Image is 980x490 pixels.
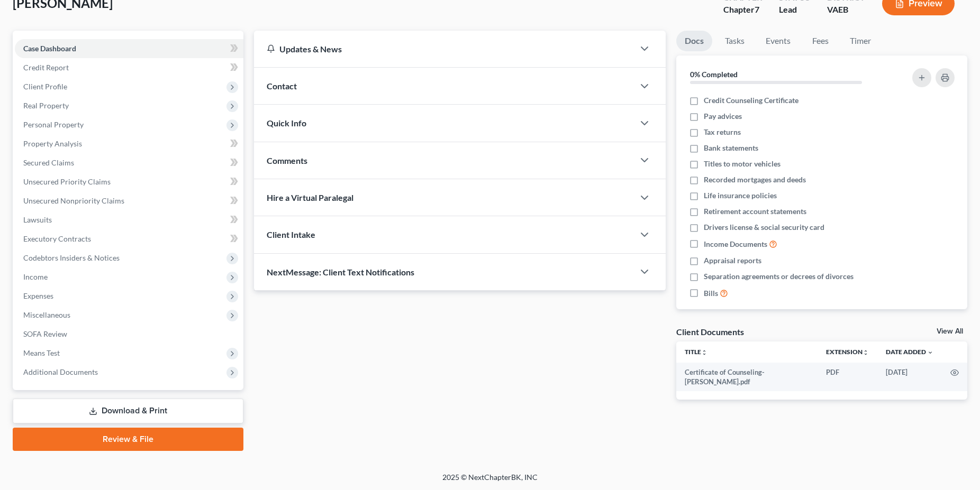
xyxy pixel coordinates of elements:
[15,229,243,248] a: Executory Contracts
[841,31,879,51] a: Timer
[704,159,781,169] span: Titles to motor vehicles
[827,4,865,16] div: VAEB
[23,367,98,376] span: Additional Documents
[704,271,854,282] span: Separation agreements or decrees of divorces
[23,291,53,300] span: Expenses
[23,120,84,129] span: Personal Property
[23,63,69,72] span: Credit Report
[15,210,243,229] a: Lawsuits
[23,196,124,205] span: Unsecured Nonpriority Claims
[23,234,91,243] span: Executory Contracts
[23,44,76,53] span: Case Dashboard
[23,101,69,110] span: Real Property
[267,81,297,91] span: Contact
[704,95,798,106] span: Credit Counseling Certificate
[818,363,877,392] td: PDF
[757,31,799,51] a: Events
[685,348,707,356] a: Titleunfold_more
[803,31,837,51] a: Fees
[15,134,243,153] a: Property Analysis
[704,222,824,233] span: Drivers license & social security card
[927,349,933,356] i: expand_more
[704,255,761,266] span: Appraisal reports
[267,118,306,128] span: Quick Info
[676,326,744,337] div: Client Documents
[267,43,621,54] div: Updates & News
[23,139,82,148] span: Property Analysis
[23,329,67,338] span: SOFA Review
[704,239,767,249] span: Income Documents
[267,155,307,165] span: Comments
[23,348,60,357] span: Means Test
[13,428,243,451] a: Review & File
[15,191,243,210] a: Unsecured Nonpriority Claims
[15,58,243,77] a: Credit Report
[701,349,707,356] i: unfold_more
[704,190,777,201] span: Life insurance policies
[863,349,869,356] i: unfold_more
[886,348,933,356] a: Date Added expand_more
[704,174,806,185] span: Recorded mortgages and deeds
[690,70,738,79] strong: 0% Completed
[676,31,712,51] a: Docs
[779,4,810,16] div: Lead
[704,143,758,153] span: Bank statements
[23,253,120,262] span: Codebtors Insiders & Notices
[877,363,942,392] td: [DATE]
[716,31,753,51] a: Tasks
[15,172,243,191] a: Unsecured Priority Claims
[704,288,718,299] span: Bills
[704,127,741,137] span: Tax returns
[23,310,70,319] span: Miscellaneous
[723,4,762,16] div: Chapter
[13,399,243,423] a: Download & Print
[23,272,48,281] span: Income
[937,328,963,335] a: View All
[23,215,52,224] span: Lawsuits
[676,363,818,392] td: Certificate of Counseling-[PERSON_NAME].pdf
[826,348,869,356] a: Extensionunfold_more
[704,206,806,217] span: Retirement account statements
[704,111,742,122] span: Pay advices
[23,82,67,91] span: Client Profile
[23,158,74,167] span: Secured Claims
[15,325,243,344] a: SOFA Review
[267,192,353,202] span: Hire a Virtual Paralegal
[267,267,414,277] span: NextMessage: Client Text Notifications
[267,229,315,239] span: Client Intake
[23,177,111,186] span: Unsecured Priority Claims
[15,153,243,172] a: Secured Claims
[755,4,759,14] span: 7
[15,39,243,58] a: Case Dashboard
